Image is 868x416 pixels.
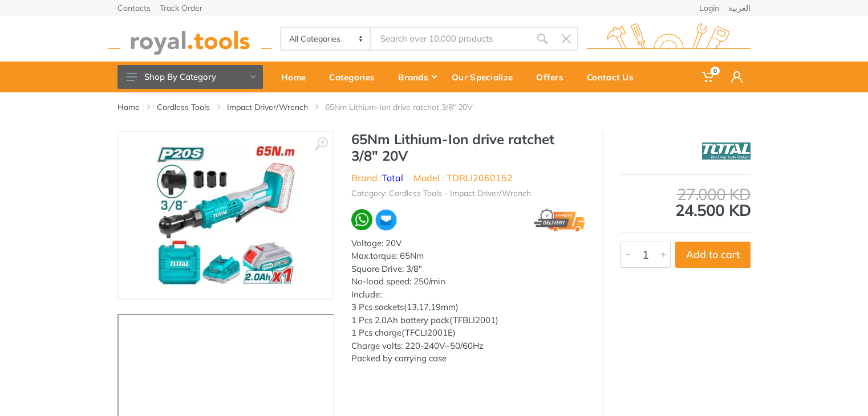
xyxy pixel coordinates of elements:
div: Offers [528,65,579,89]
img: Total [702,137,751,165]
div: Voltage: 20V Max.torque: 65Nm Square Drive: 3/8" No-load speed: 250/min Include: 3 Pcs sockets(13... [351,237,585,365]
a: Home [273,62,321,92]
h1: 65Nm Lithium-Ion drive ratchet 3/8" 20V [351,131,585,164]
a: Contacts [117,4,151,12]
div: Categories [321,65,390,89]
li: Brand : [351,171,403,185]
span: 0 [711,67,720,75]
button: Add to cart [675,242,751,268]
select: Category [281,28,371,50]
img: Royal Tools - 65Nm Lithium-Ion drive ratchet 3/8 [154,144,298,287]
a: Login [699,4,719,12]
nav: breadcrumb [117,101,751,113]
div: Home [273,65,321,89]
a: Track Order [160,4,202,12]
a: Home [117,101,140,113]
div: 24.500 KD [620,186,751,218]
img: royal.tools Logo [108,23,272,55]
a: Offers [528,62,579,92]
input: Site search [371,27,530,51]
li: Model : TDRLI2060152 [413,171,513,185]
img: ma.webp [375,209,398,231]
a: العربية [728,4,751,12]
img: royal.tools Logo [587,23,751,55]
a: Contact Us [579,62,649,92]
a: Categories [321,62,390,92]
a: Total [382,172,403,183]
img: express.png [534,209,585,231]
li: Category: Cordless Tools - Impact Driver/Wrench [351,187,531,199]
li: 65Nm Lithium-Ion drive ratchet 3/8" 20V [325,101,490,113]
div: 27.000 KD [620,186,751,202]
div: Our Specialize [444,65,528,89]
a: Cordless Tools [157,101,210,113]
div: Contact Us [579,65,649,89]
a: Our Specialize [444,62,528,92]
img: wa.webp [351,209,372,230]
div: Brands [390,65,444,89]
a: 0 [694,62,723,92]
button: Shop By Category [117,65,263,89]
a: Impact Driver/Wrench [227,101,308,113]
